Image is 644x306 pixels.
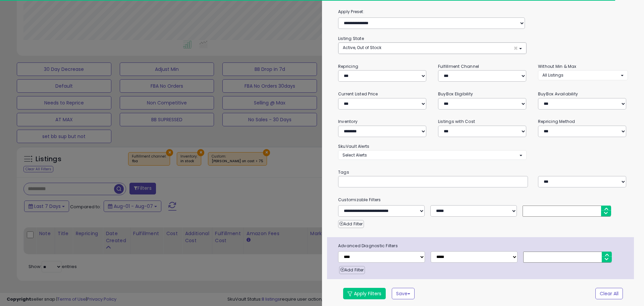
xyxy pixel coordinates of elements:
label: Apply Preset: [333,8,633,15]
span: Advanced Diagnostic Filters [333,242,634,250]
small: BuyBox Eligibility [438,91,473,97]
small: Listing State [338,36,364,41]
small: BuyBox Availability [538,91,578,97]
span: × [514,45,518,52]
button: Add Filter [339,266,365,274]
button: Add Filter [338,220,364,228]
small: Without Min & Max [538,63,577,69]
span: All Listings [542,72,563,78]
small: Repricing [338,63,358,69]
button: Apply Filters [343,288,386,299]
span: Select Alerts [342,152,367,158]
small: Listings with Cost [438,119,475,124]
small: Current Listed Price [338,91,378,97]
button: Clear All [595,288,623,299]
small: SkuVault Alerts [338,143,369,149]
span: Active, Out of Stock [343,45,381,50]
button: Select Alerts [338,150,527,160]
small: Tags [333,169,633,176]
button: Active, Out of Stock × [338,43,526,54]
button: Save [392,288,415,299]
small: Customizable Filters [333,196,633,204]
button: All Listings [538,70,628,80]
small: Inventory [338,119,358,124]
small: Repricing Method [538,119,575,124]
small: Fulfillment Channel [438,63,479,69]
